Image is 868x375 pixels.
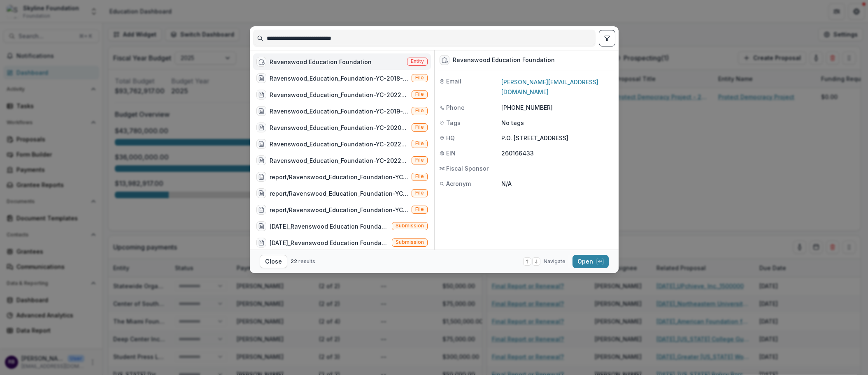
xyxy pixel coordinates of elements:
div: report/Ravenswood_Education_Foundation-YC-2022-53924-Grant_Report.pdf [270,189,408,198]
span: File [415,75,424,81]
span: File [415,141,424,146]
span: Acronym [446,179,471,188]
div: Ravenswood_Education_Foundation-YC-2018-31805.pdf [270,74,408,83]
div: report/Ravenswood_Education_Foundation-YC-2022-53924-Grant_Report.pdf [270,206,408,214]
span: File [415,124,424,130]
p: [PHONE_NUMBER] [501,103,614,112]
span: Email [446,77,461,86]
div: Ravenswood_Education_Foundation-YC-2022-53924-Grant_Agreement_January_13_2023.pdf [270,156,408,165]
span: Phone [446,103,465,112]
span: File [415,206,424,212]
span: 22 [291,258,297,264]
p: N/A [501,179,614,188]
span: HQ [446,134,455,142]
span: Submission [396,223,424,229]
button: toggle filters [599,30,615,46]
p: No tags [501,118,524,127]
span: Submission [396,239,424,245]
div: Ravenswood_Education_Foundation-YC-2022-53924.pdf [270,90,408,99]
span: File [415,108,424,113]
div: [DATE]_Ravenswood Education Foundation_50000 [270,238,389,247]
span: Tags [446,118,461,127]
span: File [415,190,424,196]
span: Navigate [544,258,565,265]
span: results [298,258,315,264]
span: File [415,174,424,179]
div: Ravenswood_Education_Foundation-YC-2019-37458.pdf [270,107,408,116]
button: Close [260,255,287,268]
p: 260166433 [501,149,614,157]
div: Ravenswood_Education_Foundation-YC-2020-42530.pdf [270,123,408,132]
button: Open [572,255,609,268]
div: Ravenswood_Education_Foundation-YC-2022-51801.pdf [270,140,408,148]
span: File [415,157,424,163]
div: [DATE]_Ravenswood Education Foundation_50000 [270,222,389,231]
span: Fiscal Sponsor [446,164,489,173]
div: Ravenswood Education Foundation [270,58,372,66]
div: report/Ravenswood_Education_Foundation-YC-2022-51801-Grant_Report.pdf [270,173,408,181]
span: Entity [411,58,424,64]
p: P.O. [STREET_ADDRESS] [501,134,614,142]
span: EIN [446,149,456,157]
div: Ravenswood Education Foundation [453,57,555,64]
span: File [415,91,424,97]
a: [PERSON_NAME][EMAIL_ADDRESS][DOMAIN_NAME] [501,79,598,95]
